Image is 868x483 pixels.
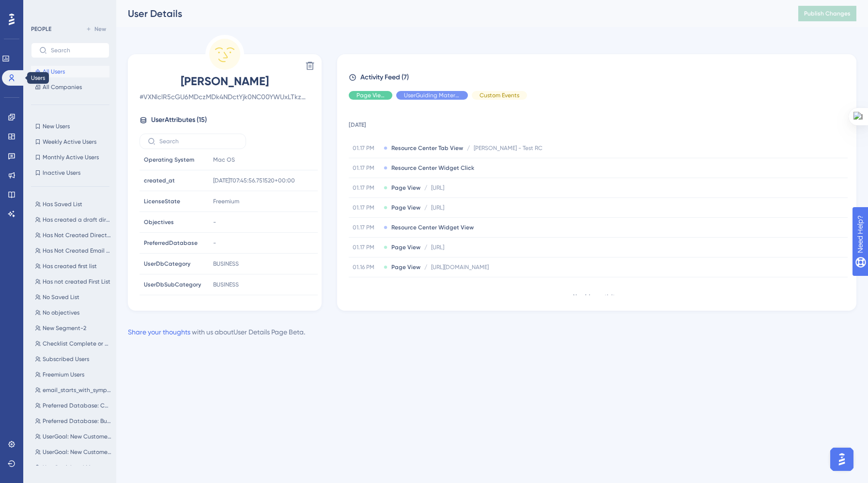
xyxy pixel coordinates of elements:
[798,6,856,21] button: Publish Changes
[31,198,115,210] button: Has Saved List
[43,138,96,146] span: Weekly Active Users
[360,72,409,83] span: Activity Feed (7)
[391,263,420,271] span: Page View
[213,260,239,268] span: BUSINESS
[31,66,109,77] button: All Users
[43,433,111,440] span: UserGoal: New Customers, Lead Management
[144,239,198,247] span: PreferredDatabase
[31,229,115,241] button: Has Not Created Direct Mail Campaign
[43,402,111,409] span: Preferred Database: Consumer
[353,204,380,211] span: 01.17 PM
[31,400,115,411] button: Preferred Database: Consumer
[43,278,110,286] span: Has not created First List
[144,218,174,226] span: Objectives
[43,83,82,91] span: All Companies
[31,353,115,365] button: Subscribed Users
[431,184,444,192] span: [URL]
[144,177,175,184] span: created_at
[827,445,856,474] iframe: UserGuiding AI Assistant Launcher
[31,167,109,179] button: Inactive Users
[31,431,115,442] button: UserGoal: New Customers, Lead Management
[151,114,207,126] span: User Attributes ( 15 )
[213,197,239,205] span: Freemium
[404,91,460,99] span: UserGuiding Material
[424,204,427,211] span: /
[424,243,427,251] span: /
[31,245,115,257] button: Has Not Created Email Campaign
[43,153,99,161] span: Monthly Active Users
[31,369,115,380] button: Freemium Users
[31,25,51,33] div: PEOPLE
[424,263,427,271] span: /
[128,326,305,338] div: with us about User Details Page Beta .
[31,214,115,226] button: Has created a draft direct mail campaign
[31,462,115,473] button: UserGoal: Lead Management, Campaigns
[43,293,79,301] span: No Saved List
[31,121,109,132] button: New Users
[43,448,111,456] span: UserGoal: New Customers, Campaigns
[213,218,216,226] span: -
[43,464,111,471] span: UserGoal: Lead Management, Campaigns
[353,184,380,192] span: 01.17 PM
[391,204,420,211] span: Page View
[43,262,97,270] span: Has created first list
[51,47,101,54] input: Search
[391,164,474,172] span: Resource Center Widget Click
[43,355,89,363] span: Subscribed Users
[467,144,470,152] span: /
[94,25,106,33] span: New
[31,307,115,318] button: No objectives
[474,144,542,152] span: [PERSON_NAME] - Test RC
[139,91,310,103] span: # VXNlclR5cGU6MDczMDk4NDctYjk0NC00YWUxLTkzMzQtYTBmZmVjMjEwMjI0
[353,164,380,172] span: 01.17 PM
[144,197,180,205] span: LicenseState
[43,169,80,177] span: Inactive Users
[356,91,385,99] span: Page View
[804,10,851,17] span: Publish Changes
[43,324,86,332] span: New Segment-2
[144,156,194,164] span: Operating System
[353,224,380,231] span: 01.17 PM
[31,136,109,148] button: Weekly Active Users
[139,74,310,89] span: [PERSON_NAME]
[43,371,84,378] span: Freemium Users
[159,138,238,145] input: Search
[353,144,380,152] span: 01.17 PM
[431,243,444,251] span: [URL]
[431,263,489,271] span: [URL][DOMAIN_NAME]
[128,328,190,336] a: Share your thoughts
[349,293,843,301] div: No older activity.
[43,68,65,75] span: All Users
[31,81,109,93] button: All Companies
[391,144,463,152] span: Resource Center Tab View
[391,184,420,192] span: Page View
[431,204,444,211] span: [URL]
[480,91,519,99] span: Custom Events
[31,291,115,303] button: No Saved List
[213,177,295,184] span: [DATE]T07:45:56.751520+00:00
[391,224,474,231] span: Resource Center Widget View
[31,446,115,458] button: UserGoal: New Customers, Campaigns
[43,200,82,208] span: Has Saved List
[43,216,111,224] span: Has created a draft direct mail campaign
[82,23,109,35] button: New
[31,322,115,334] button: New Segment-2
[43,231,111,239] span: Has Not Created Direct Mail Campaign
[43,340,111,347] span: Checklist Complete or Dismissed
[43,386,111,394] span: email_starts_with_symphony
[31,276,115,287] button: Has not created First List
[43,247,111,255] span: Has Not Created Email Campaign
[128,7,774,20] div: User Details
[31,384,115,396] button: email_starts_with_symphony
[213,156,235,164] span: Mac OS
[349,107,848,138] td: [DATE]
[213,239,216,247] span: -
[23,2,61,14] span: Need Help?
[31,260,115,272] button: Has created first list
[31,151,109,163] button: Monthly Active Users
[424,184,427,192] span: /
[43,122,70,130] span: New Users
[353,243,380,251] span: 01.17 PM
